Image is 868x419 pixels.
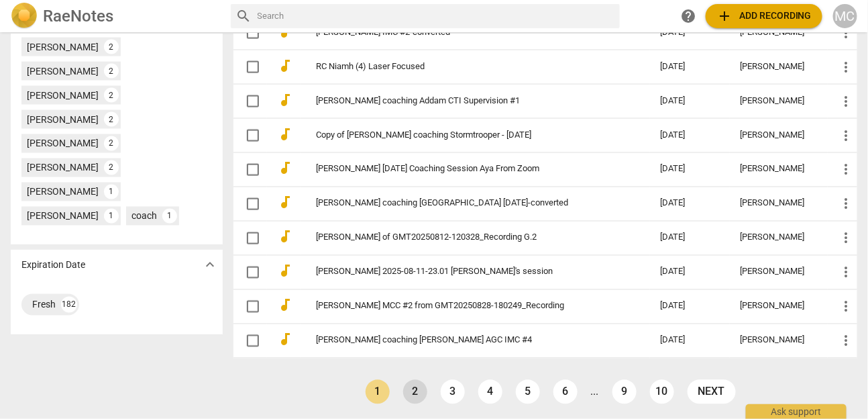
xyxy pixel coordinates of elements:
[202,257,218,273] span: expand_more
[200,255,220,275] button: Show more
[366,380,390,404] a: Page 1 is your current page
[838,93,855,109] span: more_vert
[278,297,294,314] span: audiotrack
[317,199,612,209] a: [PERSON_NAME] coaching [GEOGRAPHIC_DATA] [DATE]-converted
[716,8,733,24] span: add
[741,199,817,209] div: [PERSON_NAME]
[741,233,817,243] div: [PERSON_NAME]
[650,324,730,358] td: [DATE]
[838,196,855,212] span: more_vert
[676,4,700,28] a: Help
[278,332,294,348] span: audiotrack
[838,333,855,349] span: more_vert
[104,136,119,151] div: 2
[11,3,38,30] img: Logo
[741,301,817,312] div: [PERSON_NAME]
[650,152,730,187] td: [DATE]
[278,126,294,142] span: audiotrack
[27,113,99,126] div: [PERSON_NAME]
[838,230,855,246] span: more_vert
[478,380,502,404] a: Page 4
[104,88,119,103] div: 2
[746,404,847,419] div: Ask support
[650,118,730,152] td: [DATE]
[741,267,817,277] div: [PERSON_NAME]
[27,209,99,223] div: [PERSON_NAME]
[688,380,736,404] a: next
[591,386,599,398] li: ...
[680,8,696,24] span: help
[278,58,294,74] span: audiotrack
[27,161,99,175] div: [PERSON_NAME]
[278,195,294,211] span: audiotrack
[741,336,817,346] div: [PERSON_NAME]
[741,165,817,175] div: [PERSON_NAME]
[706,4,822,28] button: Upload
[104,40,119,54] div: 2
[650,289,730,324] td: [DATE]
[104,64,119,79] div: 2
[104,209,119,224] div: 1
[650,50,730,84] td: [DATE]
[104,112,119,127] div: 2
[741,96,817,106] div: [PERSON_NAME]
[612,380,637,404] a: Page 9
[21,259,85,273] p: Expiration Date
[162,209,177,224] div: 1
[650,84,730,118] td: [DATE]
[317,301,612,312] a: [PERSON_NAME] MCC #2 from GMT20250828-180249_Recording
[43,7,113,26] h2: RaeNotes
[278,92,294,108] span: audiotrack
[317,267,612,277] a: [PERSON_NAME] 2025-08-11-23.01 [PERSON_NAME]'s session
[650,221,730,255] td: [DATE]
[317,233,612,243] a: [PERSON_NAME] of GMT20250812-120328_Recording G.2
[104,185,119,199] div: 1
[27,137,99,150] div: [PERSON_NAME]
[741,62,817,72] div: [PERSON_NAME]
[833,4,857,28] button: MC
[317,336,612,346] a: [PERSON_NAME] coaching [PERSON_NAME] AGC IMC #4
[131,209,157,223] div: coach
[104,160,119,175] div: 2
[278,229,294,245] span: audiotrack
[403,380,427,404] a: Page 2
[741,130,817,140] div: [PERSON_NAME]
[716,8,812,24] span: Add recording
[553,380,578,404] a: Page 6
[278,263,294,279] span: audiotrack
[317,165,612,175] a: [PERSON_NAME] [DATE] Coaching Session Aya From Zoom
[838,128,855,144] span: more_vert
[317,96,612,106] a: [PERSON_NAME] coaching Addam CTI Supervision #1
[27,89,99,102] div: [PERSON_NAME]
[258,5,615,27] input: Search
[838,299,855,315] span: more_vert
[236,8,252,24] span: search
[11,3,220,30] a: LogoRaeNotes
[650,255,730,289] td: [DATE]
[61,297,77,313] div: 182
[27,40,99,54] div: [PERSON_NAME]
[441,380,465,404] a: Page 3
[838,265,855,281] span: more_vert
[317,130,612,140] a: Copy of [PERSON_NAME] coaching Stormtrooper - [DATE]
[516,380,540,404] a: Page 5
[32,298,56,312] div: Fresh
[278,160,294,177] span: audiotrack
[650,380,674,404] a: Page 10
[838,59,855,75] span: more_vert
[27,185,99,199] div: [PERSON_NAME]
[650,187,730,221] td: [DATE]
[317,62,612,72] a: RC Niamh (4) Laser Focused
[27,64,99,78] div: [PERSON_NAME]
[838,162,855,178] span: more_vert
